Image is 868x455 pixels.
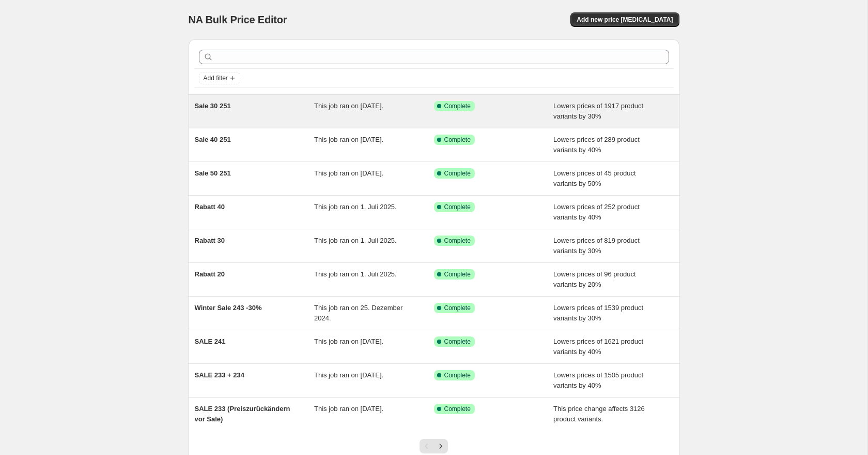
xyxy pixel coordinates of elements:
span: NA Bulk Price Editor [189,14,287,25]
span: This job ran on [DATE]. [314,102,383,110]
span: Complete [444,136,471,144]
button: Next [433,439,448,453]
span: Complete [444,405,471,413]
span: This price change affects 3126 product variants. [553,405,645,423]
span: This job ran on 1. Juli 2025. [314,237,397,244]
span: This job ran on [DATE]. [314,371,383,379]
span: Winter Sale 243 -30% [195,304,262,312]
span: Add new price [MEDICAL_DATA] [577,16,673,24]
span: SALE 233 (Preiszurückändern vor Sale) [195,405,290,423]
span: This job ran on 25. Dezember 2024. [314,304,402,322]
span: Lowers prices of 1539 product variants by 30% [553,304,643,322]
span: Lowers prices of 1917 product variants by 30% [553,102,643,120]
span: Complete [444,304,471,312]
button: Add filter [199,72,240,84]
span: Complete [444,270,471,278]
span: Rabatt 40 [195,203,225,211]
span: This job ran on [DATE]. [314,169,383,177]
span: Complete [444,102,471,110]
span: Complete [444,203,471,211]
span: Rabatt 20 [195,270,225,278]
span: This job ran on [DATE]. [314,337,383,345]
span: Lowers prices of 289 product variants by 40% [553,136,640,154]
span: Complete [444,237,471,245]
span: This job ran on [DATE]. [314,136,383,143]
span: This job ran on 1. Juli 2025. [314,270,397,278]
span: Sale 30 251 [195,102,231,110]
span: Lowers prices of 1621 product variants by 40% [553,337,643,356]
span: Complete [444,337,471,346]
span: SALE 233 + 234 [195,371,244,379]
span: This job ran on [DATE]. [314,405,383,413]
span: Lowers prices of 252 product variants by 40% [553,203,640,221]
span: Rabatt 30 [195,237,225,244]
span: Add filter [204,74,228,82]
span: This job ran on 1. Juli 2025. [314,203,397,211]
span: Lowers prices of 1505 product variants by 40% [553,371,643,389]
span: Complete [444,169,471,178]
span: SALE 241 [195,337,226,345]
span: Complete [444,371,471,379]
span: Sale 50 251 [195,169,231,177]
span: Lowers prices of 45 product variants by 50% [553,169,636,187]
span: Lowers prices of 819 product variants by 30% [553,237,640,255]
nav: Pagination [420,439,448,453]
span: Sale 40 251 [195,136,231,143]
button: Add new price [MEDICAL_DATA] [570,12,679,27]
span: Lowers prices of 96 product variants by 20% [553,270,636,288]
